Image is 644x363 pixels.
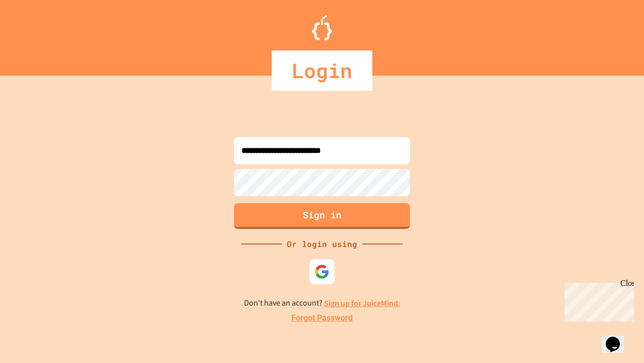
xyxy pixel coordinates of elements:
a: Forgot Password [291,312,353,324]
button: Sign in [234,203,410,229]
iframe: chat widget [602,323,634,353]
a: Sign up for JuiceMind. [324,298,400,309]
div: Login [272,50,372,91]
iframe: chat widget [560,279,634,322]
div: Chat with us now!Close [4,4,69,64]
div: Or login using [282,238,362,250]
img: Logo.svg [312,15,332,40]
img: google-icon.svg [314,264,330,279]
p: Don't have an account? [244,297,400,310]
